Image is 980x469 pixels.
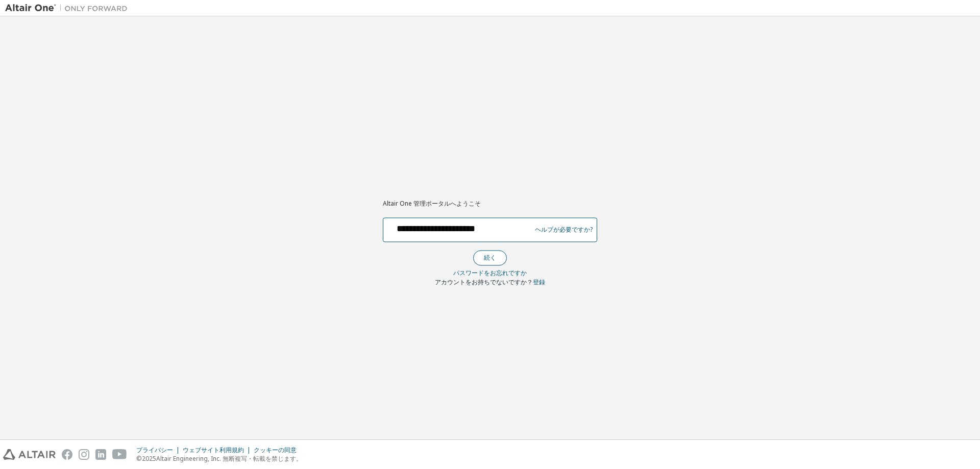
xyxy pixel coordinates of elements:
[62,449,72,460] img: facebook.svg
[5,3,133,13] img: アルタイルワン
[435,278,533,286] font: アカウントをお持ちでないですか？
[136,454,142,463] font: ©
[142,454,156,463] font: 2025
[484,253,496,262] font: 続く
[79,449,89,460] img: instagram.svg
[535,226,593,234] font: ヘルプが必要ですか?
[383,200,481,208] font: Altair One 管理ポータルへようこそ
[533,278,545,286] a: 登録
[183,446,244,454] font: ウェブサイト利用規約
[156,454,302,463] font: Altair Engineering, Inc. 無断複写・転載を禁じます。
[136,446,173,454] font: プライバシー
[453,268,527,277] font: パスワードをお忘れですか
[112,449,127,460] img: youtube.svg
[254,446,297,454] font: クッキーの同意
[3,449,56,460] img: altair_logo.svg
[535,230,593,230] a: ヘルプが必要ですか?
[473,250,507,265] button: 続く
[95,449,106,460] img: linkedin.svg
